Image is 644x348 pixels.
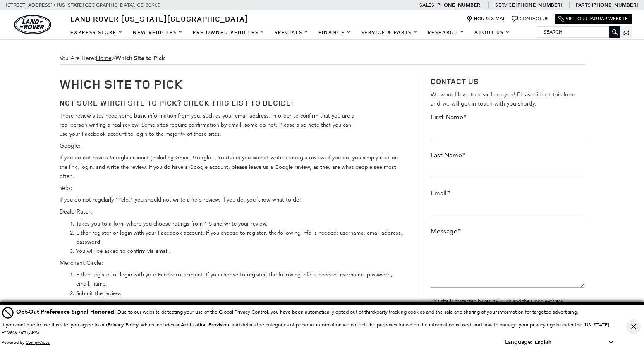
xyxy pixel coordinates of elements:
[592,2,638,8] a: [PHONE_NUMBER]
[2,322,609,335] p: If you continue to use this site, you agree to our , which includes an , and details the categori...
[65,25,515,40] nav: Main Navigation
[469,25,515,40] a: About Us
[60,209,406,215] h5: DealerRater:
[60,143,406,149] h5: Google:
[65,25,128,40] a: EXPRESS STORE
[108,322,139,328] u: Privacy Policy
[60,52,585,65] span: You Are Here:
[576,2,591,8] span: Parts
[16,308,117,316] span: Opt-Out Preference Signal Honored .
[60,260,406,266] h5: Merchant Circle:
[128,25,188,40] a: New Vehicles
[188,25,270,40] a: Pre-Owned Vehicles
[2,340,50,345] div: Powered by
[16,307,578,316] div: Due to our website detecting your use of the Global Privacy Control, you have been automatically ...
[76,247,406,256] li: You will be asked to confirm via email.
[96,55,165,62] span: >
[431,151,465,160] label: Last Name
[505,339,533,345] div: Language:
[60,52,585,65] div: Breadcrumbs
[431,113,467,122] label: First Name
[181,322,229,328] strong: Arbitration Provision
[108,322,139,328] a: Privacy Policy
[76,270,406,288] li: Either register or login with your Facebook account. If you choose to register, the following inf...
[26,340,50,345] a: ComplyAuto
[419,2,434,8] span: Sales
[558,16,628,22] a: Visit Our Jaguar Website
[96,55,112,62] a: Home
[431,77,584,86] h3: Contact Us
[76,228,406,247] li: Either register or login with your Facebook account. If you choose to register, the following inf...
[60,111,406,139] p: These review sites need some basic information from you, such as your email address, in order to ...
[423,25,469,40] a: Research
[356,25,423,40] a: Service & Parts
[467,16,506,22] a: Hours & Map
[65,14,253,24] a: Land Rover [US_STATE][GEOGRAPHIC_DATA]
[76,219,406,228] li: Takes you to a form where you choose ratings from 1-5 and write your review.
[431,298,563,313] small: This site is protected by reCAPTCHA and the Google and apply.
[115,54,165,62] strong: Which Site to Pick
[6,2,160,8] a: [STREET_ADDRESS] • [US_STATE][GEOGRAPHIC_DATA], CO 80905
[431,91,575,107] span: We would love to hear from you! Please fill out this form and we will get in touch with you shortly.
[516,2,562,8] a: [PHONE_NUMBER]
[60,195,406,204] p: If you do not regularly “Yelp,” you should not write a Yelp review. If you do, you know what to do!
[436,2,481,8] a: [PHONE_NUMBER]
[512,16,548,22] a: Contact Us
[14,15,51,34] img: Land Rover
[60,77,406,91] h1: Which Site to Pick
[495,2,515,8] span: Service
[14,15,51,34] a: land-rover
[270,25,314,40] a: Specials
[431,189,450,198] label: Email
[60,153,406,180] p: If you do not have a Google account (including Gmail, Google+, YouTube) you cannot write a Google...
[626,319,641,334] button: Close Button
[314,25,356,40] a: Finance
[60,99,406,107] h3: Not sure which site to pick? Check this list to decide:
[60,185,406,191] h5: Yelp:
[76,289,406,298] li: Submit the review.
[533,338,615,346] select: Language Select
[431,227,461,236] label: Message
[537,27,620,37] input: Search
[70,14,248,24] span: Land Rover [US_STATE][GEOGRAPHIC_DATA]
